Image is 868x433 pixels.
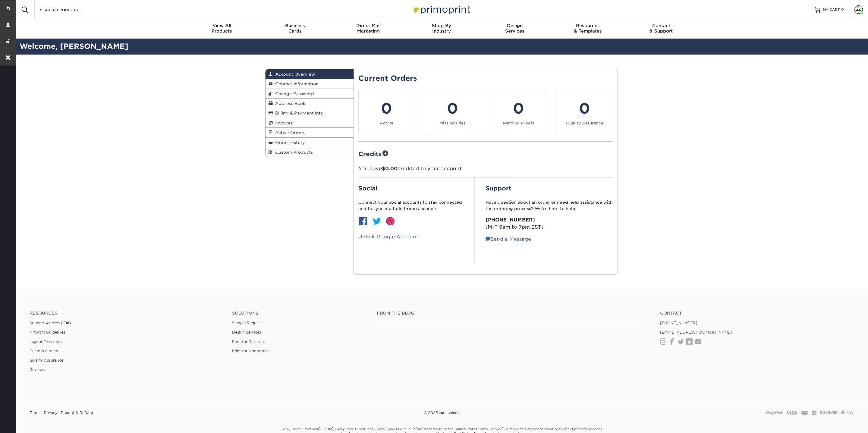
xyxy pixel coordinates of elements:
[30,349,58,353] a: Custom Orders
[502,427,503,430] sup: ®
[273,101,305,106] span: Address Book
[30,358,63,362] a: Quality Assurance
[560,98,609,119] div: 0
[660,330,732,334] a: [EMAIL_ADDRESS][DOMAIN_NAME]
[185,23,259,28] span: View All
[232,339,265,344] a: Print for Resellers
[266,118,354,128] a: Invoices
[358,90,415,134] a: 0 Active
[332,19,405,39] a: Direct MailMarketing
[478,23,551,28] span: Design
[372,216,382,226] img: btn-twitter.jpg
[624,23,698,28] span: Contact
[30,339,62,344] a: Layout Templates
[624,23,698,34] div: & Support
[273,130,305,135] span: Active Orders
[332,427,333,430] sup: ®
[259,23,332,28] span: Business
[486,199,613,212] p: Have question about an order or need help assistance with the ordering process? We’re here to help:
[624,19,698,39] a: Contact& Support
[382,166,398,171] span: $0.00
[266,147,354,157] a: Custom Products
[386,427,387,430] sup: ®
[503,121,534,125] small: Pending Proofs
[273,140,305,145] span: Order History
[490,90,547,134] a: 0 Pending Proofs
[332,23,405,34] div: Marketing
[15,41,868,52] h2: Welcome, [PERSON_NAME]
[266,138,354,147] a: Order History
[61,408,93,417] a: Reprint & Refund
[660,311,854,316] a: Contact
[428,98,477,119] div: 0
[358,149,613,158] h2: Credits
[358,165,613,172] p: You have credited to your account.
[185,19,259,39] a: View AllProducts
[424,90,481,134] a: 0 Missing Files
[358,199,464,212] p: Connect your social accounts to stay connected and to sync multiple Primo accounts!
[266,69,354,79] a: Account Overview
[30,367,45,372] a: Reviews
[486,217,535,223] strong: [PHONE_NUMBER]
[416,427,417,430] sup: ®
[385,216,395,226] img: btn-dribbble.jpg
[273,111,323,115] span: Billing & Payment Info
[266,89,354,99] a: Change Password
[551,23,624,34] div: & Templates
[439,121,466,125] small: Missing Files
[377,311,644,316] h4: From the Blog
[266,79,354,89] a: Contact Information
[232,311,368,316] h4: Solutions
[358,185,464,192] h2: Social
[39,6,98,13] input: SEARCH PRODUCTS.....
[478,19,551,39] a: DesignServices
[259,23,332,34] div: Cards
[823,7,840,12] span: MY CART
[411,3,472,16] img: Primoprint
[551,19,624,39] a: Resources& Templates
[566,121,603,125] small: Quality Assurance
[30,311,223,316] h4: Resources
[841,8,844,12] span: 0
[486,185,613,192] h2: Support
[319,427,320,430] sup: ®
[486,216,613,231] p: (M-F 9am to 7pm EST)
[556,90,613,134] a: 0 Quality Assurance
[303,408,580,417] div: © 2025
[438,410,459,415] img: Primoprint
[362,98,411,119] div: 0
[358,216,368,226] img: btn-facebook.jpg
[332,23,405,28] span: Direct Mail
[266,108,354,118] a: Billing & Payment Info
[266,128,354,137] a: Active Orders
[494,98,543,119] div: 0
[232,330,261,334] a: Design Services
[30,321,71,325] a: Support Articles | FAQ
[30,408,40,417] a: Terms
[358,234,418,240] a: Unlink Google Account
[44,408,57,417] a: Privacy
[405,23,478,28] span: Shop By
[259,19,332,39] a: BusinessCards
[273,91,314,96] span: Change Password
[486,236,531,242] a: Send a Message
[478,23,551,34] div: Services
[380,121,393,125] small: Active
[30,330,65,334] a: Artwork Guidelines
[273,121,293,125] span: Invoices
[273,72,315,77] span: Account Overview
[551,23,624,28] span: Resources
[185,23,259,34] div: Products
[660,321,697,325] a: [PHONE_NUMBER]
[232,321,262,325] a: Sample Request
[232,349,269,353] a: Print for Nonprofits
[405,19,478,39] a: Shop ByIndustry
[266,99,354,108] a: Address Book
[358,74,613,83] h2: Current Orders
[273,81,319,86] span: Contact Information
[405,23,478,34] div: Industry
[273,150,313,155] span: Custom Products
